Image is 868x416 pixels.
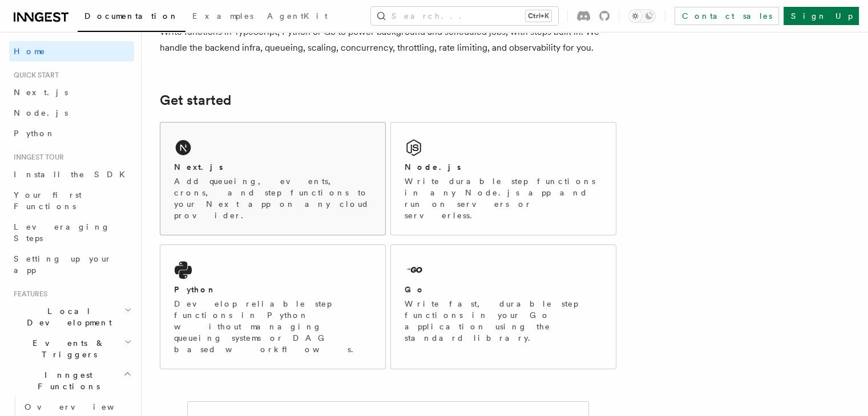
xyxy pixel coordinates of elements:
[174,176,372,221] p: Add queueing, events, crons, and step functions to your Next app on any cloud provider.
[9,103,134,123] a: Node.js
[14,88,68,97] span: Next.js
[160,122,386,235] a: Next.jsAdd queueing, events, crons, and step functions to your Next app on any cloud provider.
[84,11,179,21] span: Documentation
[160,92,231,108] a: Get started
[784,7,859,25] a: Sign Up
[9,123,134,144] a: Python
[160,24,616,56] p: Write functions in TypeScript, Python or Go to power background and scheduled jobs, with steps bu...
[174,161,223,173] h2: Next.js
[14,170,132,179] span: Install the SDK
[9,185,134,217] a: Your first Functions
[390,244,616,369] a: GoWrite fast, durable step functions in your Go application using the standard library.
[9,164,134,185] a: Install the SDK
[14,254,112,275] span: Setting up your app
[9,217,134,248] a: Leveraging Steps
[9,337,124,360] span: Events & Triggers
[160,244,386,369] a: PythonDevelop reliable step functions in Python without managing queueing systems or DAG based wo...
[9,82,134,103] a: Next.js
[9,333,134,365] button: Events & Triggers
[405,298,602,344] p: Write fast, durable step functions in your Go application using the standard library.
[675,7,779,25] a: Contact sales
[260,3,334,31] a: AgentKit
[25,402,142,411] span: Overview
[9,153,64,162] span: Inngest tour
[267,11,328,21] span: AgentKit
[78,3,185,32] a: Documentation
[185,3,260,31] a: Examples
[14,190,82,211] span: Your first Functions
[192,11,253,21] span: Examples
[9,369,123,392] span: Inngest Functions
[174,284,216,295] h2: Python
[9,301,134,333] button: Local Development
[9,71,59,80] span: Quick start
[9,365,134,397] button: Inngest Functions
[9,289,47,299] span: Features
[405,176,602,221] p: Write durable step functions in any Node.js app and run on servers or serverless.
[14,129,55,138] span: Python
[9,41,134,62] a: Home
[390,122,616,235] a: Node.jsWrite durable step functions in any Node.js app and run on servers or serverless.
[14,46,46,57] span: Home
[405,284,425,295] h2: Go
[405,161,461,173] h2: Node.js
[14,108,68,117] span: Node.js
[371,7,558,25] button: Search...Ctrl+K
[14,222,110,243] span: Leveraging Steps
[9,305,124,328] span: Local Development
[174,298,372,355] p: Develop reliable step functions in Python without managing queueing systems or DAG based workflows.
[526,10,551,22] kbd: Ctrl+K
[628,9,656,23] button: Toggle dark mode
[9,248,134,280] a: Setting up your app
